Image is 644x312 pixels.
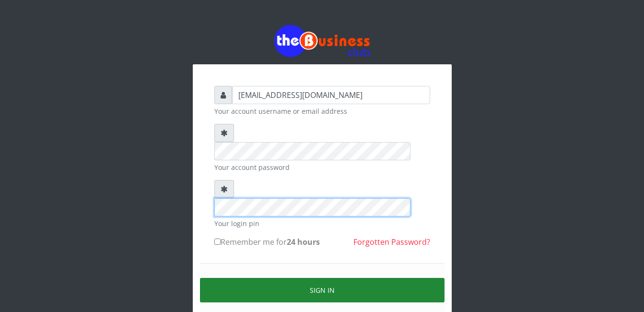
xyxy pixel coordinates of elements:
[232,86,430,104] input: Username or email address
[200,278,445,302] button: Sign in
[214,239,221,245] input: Remember me for24 hours
[287,237,320,247] b: 24 hours
[214,162,430,172] small: Your account password
[353,237,430,247] a: Forgotten Password?
[214,236,320,248] label: Remember me for
[214,106,430,116] small: Your account username or email address
[214,218,430,228] small: Your login pin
